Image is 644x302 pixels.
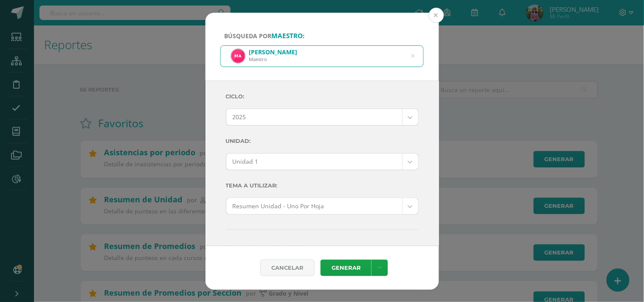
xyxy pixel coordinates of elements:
[233,198,396,214] span: Resumen Unidad - Uno Por Hoja
[272,31,305,40] strong: maestro:
[225,32,305,40] span: Búsqueda por
[260,260,315,276] div: Cancelar
[226,198,418,214] a: Resumen Unidad - Uno Por Hoja
[226,109,418,125] a: 2025
[249,56,298,62] div: Maestro
[226,88,419,105] label: Ciclo:
[233,109,396,125] span: 2025
[429,8,444,23] button: Close (Esc)
[249,48,298,56] div: [PERSON_NAME]
[226,132,419,150] label: Unidad:
[321,260,371,276] a: Generar
[226,154,418,170] a: Unidad 1
[233,154,396,170] span: Unidad 1
[226,177,419,194] label: Tema a Utilizar:
[231,49,245,63] img: dcd6c8e5cba0ed3ca421f50efd6d783e.png
[221,46,424,67] input: ej. Nicholas Alekzander, etc.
